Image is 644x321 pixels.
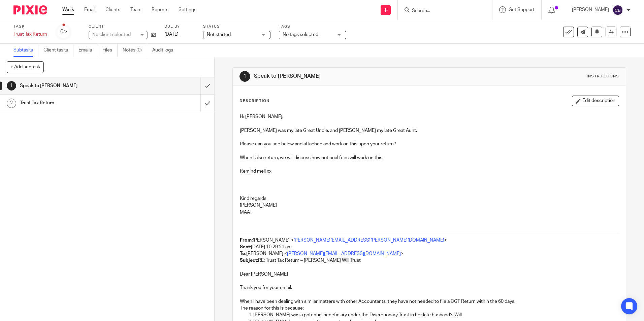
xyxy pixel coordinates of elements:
p: ​Kind regards, ​ [240,188,618,202]
a: Email [84,6,95,13]
div: 0 [60,28,67,36]
a: Work [62,6,74,13]
span: No tags selected [283,32,318,37]
a: Subtasks [13,44,38,57]
p: Dear [PERSON_NAME] [240,271,618,278]
a: Settings [179,6,196,13]
label: Status [203,24,270,29]
p: Please can you see below and attached and work on this upon your return? [240,141,618,147]
a: Emails [78,44,97,57]
p: When I also return, we will discuss how notional fees will work on this. [240,154,618,161]
a: [PERSON_NAME][EMAIL_ADDRESS][PERSON_NAME][DOMAIN_NAME] [293,238,444,243]
h1: Trust Tax Return [20,98,136,108]
a: Files [102,44,118,57]
div: Trust Tax Return [13,31,47,38]
a: Reports [152,6,168,13]
a: Team [130,6,141,13]
img: svg%3E [612,5,623,15]
div: 2 [7,99,16,108]
input: Search [411,8,472,14]
button: + Add subtask [7,61,44,73]
a: Clients [105,6,120,13]
p: [PERSON_NAME] [572,6,609,13]
div: Instructions [587,74,619,79]
small: /2 [63,30,67,34]
p: [PERSON_NAME] was a potential beneficiary under the Discretionary Trust in her late husband’s Will [253,312,618,318]
p: Remind me!! xx [240,168,618,175]
strong: Sent: [240,245,251,249]
p: [PERSON_NAME] [240,202,618,209]
div: 1 [239,71,250,82]
h1: Speak to [PERSON_NAME] [254,73,444,80]
button: Edit description [572,96,619,106]
div: 1 [7,81,16,91]
span: Get Support [509,7,535,12]
a: Notes (0) [123,44,147,57]
p: MAAT [240,209,618,216]
label: Task [13,24,47,29]
span: Not started [207,32,231,37]
strong: To: [240,251,246,256]
img: Pixie [13,5,47,14]
label: Due by [164,24,195,29]
p: Description [239,98,269,104]
p: Hi [PERSON_NAME], [240,113,618,120]
label: Client [89,24,156,29]
div: No client selected [92,31,136,38]
p: The reason for this is because: [240,305,618,312]
p: Thank you for your email. [240,284,618,291]
h1: Speak to [PERSON_NAME] [20,81,136,91]
strong: Subject: [240,258,258,263]
a: Client tasks [43,44,73,57]
a: [PERSON_NAME][EMAIL_ADDRESS][DOMAIN_NAME] [287,251,401,256]
p: [PERSON_NAME] < > [DATE] 10:29:21 am [PERSON_NAME] < > RE: Trust Tax Return – [PERSON_NAME] Will ... [240,237,618,264]
strong: From: [240,238,253,243]
a: Audit logs [152,44,178,57]
p: When I have been dealing with similar matters with other Accountants, they have not needed to fil... [240,298,618,305]
span: [DATE] [164,32,179,37]
p: [PERSON_NAME] was my late Great Uncle, and [PERSON_NAME] my late Great Aunt. [240,127,618,134]
label: Tags [279,24,346,29]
